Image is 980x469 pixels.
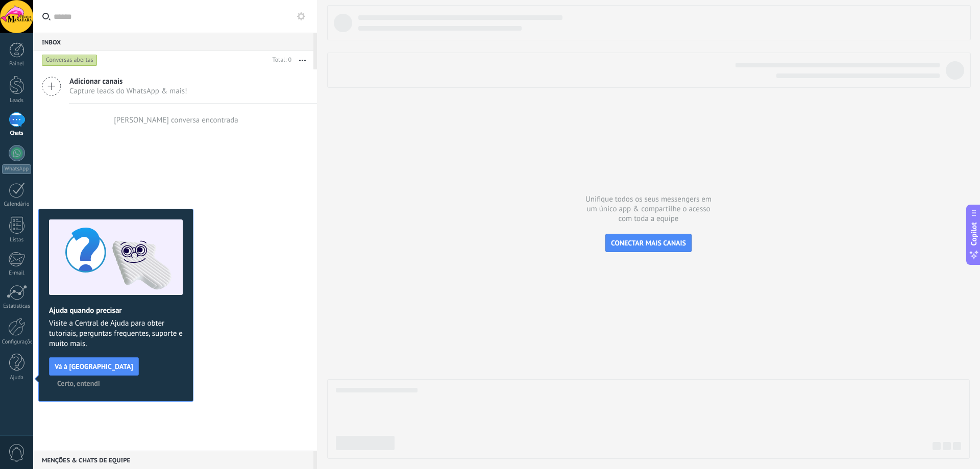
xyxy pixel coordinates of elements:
div: Inbox [33,33,313,51]
div: Listas [2,237,32,243]
button: CONECTAR MAIS CANAIS [605,234,692,252]
div: Painel [2,61,32,67]
div: Ajuda [2,375,32,381]
span: CONECTAR MAIS CANAIS [611,238,686,248]
button: Certo, entendi [53,376,105,391]
div: Menções & Chats de equipe [33,451,313,469]
div: E-mail [2,270,32,277]
span: Certo, entendi [57,380,100,387]
div: Calendário [2,201,32,208]
div: WhatsApp [2,164,31,174]
div: Leads [2,97,32,104]
div: Chats [2,130,32,137]
span: Vá à [GEOGRAPHIC_DATA] [55,363,133,370]
h2: Ajuda quando precisar [49,306,183,315]
div: Estatísticas [2,303,32,310]
div: Total: 0 [268,55,291,65]
span: Copilot [969,222,979,245]
span: Capture leads do WhatsApp & mais! [69,86,187,96]
button: Vá à [GEOGRAPHIC_DATA] [49,357,139,376]
span: Visite a Central de Ajuda para obter tutoriais, perguntas frequentes, suporte e muito mais. [49,318,183,349]
div: [PERSON_NAME] conversa encontrada [114,115,238,125]
div: Conversas abertas [42,54,97,66]
div: Configurações [2,339,32,345]
span: Adicionar canais [69,77,187,86]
